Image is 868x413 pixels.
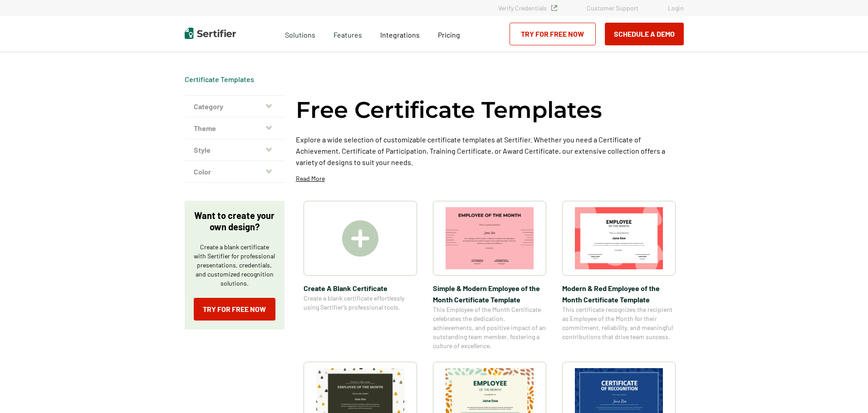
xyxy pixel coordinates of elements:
[296,95,602,125] h1: Free Certificate Templates
[304,294,417,312] span: Create a blank certificate effortlessly using Sertifier’s professional tools.
[194,243,275,288] p: Create a blank certificate with Sertifier for professional presentations, credentials, and custom...
[296,174,325,183] p: Read More
[333,28,362,39] span: Features
[304,282,417,294] span: Create A Blank Certificate
[185,75,254,83] a: Certificate Templates
[498,4,557,12] a: Verify Credentials
[562,201,676,350] a: Modern & Red Employee of the Month Certificate TemplateModern & Red Employee of the Month Certifi...
[194,210,275,233] p: Want to create your own design?
[438,30,460,39] span: Pricing
[438,28,460,39] a: Pricing
[380,28,420,39] a: Integrations
[668,4,684,12] a: Login
[433,305,546,350] span: This Employee of the Month Certificate celebrates the dedication, achievements, and positive impa...
[185,161,284,183] button: Color
[510,23,596,45] a: Try for Free Now
[587,4,638,12] a: Customer Support
[185,139,284,161] button: Style
[433,282,546,305] span: Simple & Modern Employee of the Month Certificate Template
[380,30,420,39] span: Integrations
[575,207,663,269] img: Modern & Red Employee of the Month Certificate Template
[185,96,284,117] button: Category
[185,75,254,84] div: Breadcrumb
[185,117,284,139] button: Theme
[285,28,315,39] span: Solutions
[185,28,236,39] img: Sertifier | Digital Credentialing Platform
[194,298,275,321] a: Try for Free Now
[296,134,684,168] p: Explore a wide selection of customizable certificate templates at Sertifier. Whether you need a C...
[551,5,557,11] img: Verified
[433,201,546,350] a: Simple & Modern Employee of the Month Certificate TemplateSimple & Modern Employee of the Month C...
[562,305,676,341] span: This certificate recognizes the recipient as Employee of the Month for their commitment, reliabil...
[446,207,534,269] img: Simple & Modern Employee of the Month Certificate Template
[342,220,378,257] img: Create A Blank Certificate
[562,282,676,305] span: Modern & Red Employee of the Month Certificate Template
